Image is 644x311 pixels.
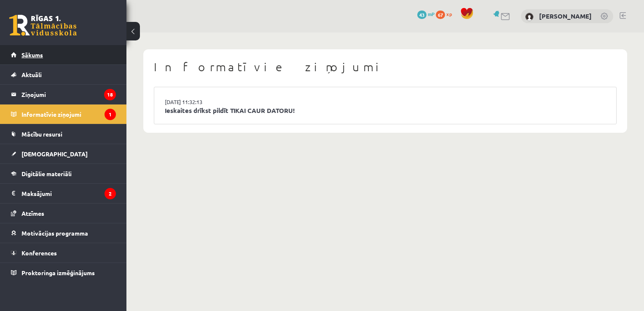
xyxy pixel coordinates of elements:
[11,204,116,223] a: Atzīmes
[165,106,606,115] a: Ieskaites drīkst pildīt TIKAI CAUR DATORU!
[11,105,116,124] a: Informatīvie ziņojumi1
[11,164,116,183] a: Digitālie materiāli
[21,51,43,59] span: Sākums
[105,188,116,199] i: 2
[21,269,95,276] span: Proktoringa izmēģinājums
[11,65,116,84] a: Aktuāli
[436,11,445,19] span: 67
[11,45,116,64] a: Sākums
[21,71,42,78] span: Aktuāli
[446,11,452,17] span: xp
[525,13,534,21] img: Ivanda Kokina
[417,11,427,19] span: 43
[428,11,435,17] span: mP
[21,170,72,177] span: Digitālie materiāli
[21,150,88,158] span: [DEMOGRAPHIC_DATA]
[436,11,456,17] a: 67 xp
[154,60,617,74] h1: Informatīvie ziņojumi
[11,243,116,263] a: Konferences
[21,249,57,257] span: Konferences
[9,15,77,36] a: Rīgas 1. Tālmācības vidusskola
[11,223,116,243] a: Motivācijas programma
[21,209,44,217] span: Atzīmes
[105,109,116,120] i: 1
[11,124,116,144] a: Mācību resursi
[539,12,592,20] a: [PERSON_NAME]
[21,85,116,104] legend: Ziņojumi
[165,98,228,106] a: [DATE] 11:32:13
[11,144,116,164] a: [DEMOGRAPHIC_DATA]
[21,130,62,138] span: Mācību resursi
[21,229,88,237] span: Motivācijas programma
[417,11,435,17] a: 43 mP
[11,85,116,104] a: Ziņojumi18
[11,263,116,282] a: Proktoringa izmēģinājums
[21,105,116,124] legend: Informatīvie ziņojumi
[11,184,116,203] a: Maksājumi2
[21,184,116,203] legend: Maksājumi
[104,89,116,100] i: 18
